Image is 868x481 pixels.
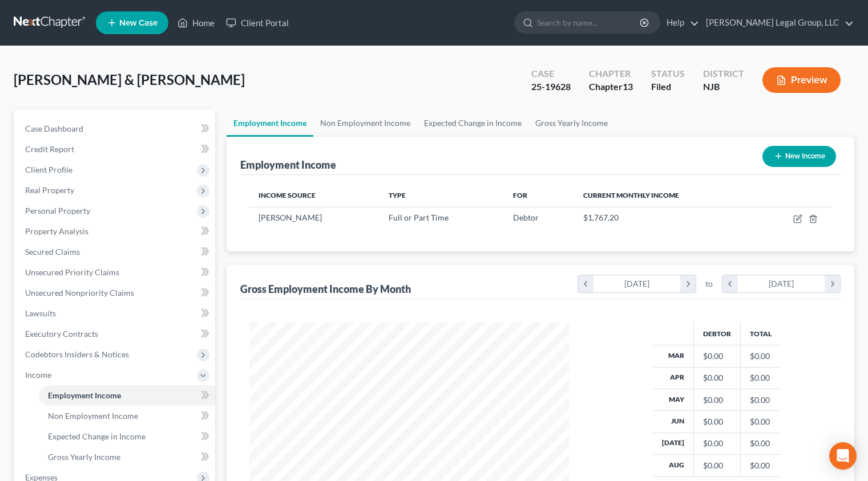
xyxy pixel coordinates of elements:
span: Property Analysis [25,226,88,236]
th: Debtor [694,322,741,345]
div: Gross Employment Income By Month [240,282,411,296]
div: Chapter [589,67,633,80]
div: Status [651,67,685,80]
span: Current Monthly Income [583,191,679,199]
div: $0.00 [703,394,731,406]
a: Gross Yearly Income [528,109,615,137]
a: Employment Income [39,385,215,406]
td: $0.00 [741,367,781,389]
div: Employment Income [240,158,336,172]
div: [DATE] [738,275,825,292]
span: Client Profile [25,165,72,174]
span: Unsecured Nonpriority Claims [25,288,134,297]
th: [DATE] [653,433,694,454]
a: Non Employment Income [39,406,215,426]
td: $0.00 [741,433,781,454]
td: $0.00 [741,345,781,367]
span: Debtor [513,213,539,222]
a: Home [172,13,220,33]
div: 25-19628 [531,80,571,93]
a: Client Portal [220,13,294,33]
a: Expected Change in Income [39,426,215,447]
div: $0.00 [703,416,731,427]
th: Mar [653,345,694,367]
div: $0.00 [703,372,731,384]
div: District [703,67,744,80]
a: Lawsuits [16,303,215,324]
th: Total [741,322,781,345]
span: Codebtors Insiders & Notices [25,349,129,359]
div: $0.00 [703,438,731,449]
span: Personal Property [25,206,90,215]
span: Income [25,370,51,380]
span: Gross Yearly Income [48,452,120,462]
div: $0.00 [703,350,731,362]
td: $0.00 [741,411,781,433]
i: chevron_right [680,275,696,292]
div: $0.00 [703,460,731,471]
a: Gross Yearly Income [39,447,215,467]
i: chevron_left [722,275,738,292]
span: Unsecured Priority Claims [25,267,119,277]
a: [PERSON_NAME] Legal Group, LLC [700,13,854,33]
span: $1,767.20 [583,213,619,222]
th: Aug [653,455,694,476]
a: Credit Report [16,139,215,160]
th: Jun [653,411,694,433]
span: Income Source [259,191,316,199]
span: Full or Part Time [389,213,449,222]
a: Help [661,13,699,33]
a: Secured Claims [16,242,215,262]
a: Unsecured Nonpriority Claims [16,283,215,303]
span: Type [389,191,406,199]
td: $0.00 [741,389,781,410]
span: Non Employment Income [48,411,138,421]
a: Property Analysis [16,221,215,242]
div: NJB [703,80,744,93]
div: [DATE] [594,275,681,292]
th: May [653,389,694,410]
span: New Case [119,19,158,27]
a: Unsecured Priority Claims [16,262,215,283]
span: Case Dashboard [25,124,83,133]
button: Preview [762,67,841,93]
div: Case [531,67,571,80]
span: For [513,191,527,199]
i: chevron_right [825,275,840,292]
button: New Income [762,146,836,167]
a: Non Employment Income [313,109,417,137]
td: $0.00 [741,455,781,476]
i: chevron_left [578,275,594,292]
a: Employment Income [227,109,313,137]
span: Lawsuits [25,308,56,318]
div: Chapter [589,80,633,93]
span: Employment Income [48,390,121,400]
th: Apr [653,367,694,389]
span: 13 [623,81,633,92]
div: Filed [651,80,685,93]
a: Executory Contracts [16,324,215,344]
span: [PERSON_NAME] & [PERSON_NAME] [14,71,245,88]
div: Open Intercom Messenger [829,442,857,470]
span: to [705,278,713,290]
span: Executory Contracts [25,329,98,339]
a: Case Dashboard [16,119,215,139]
span: Secured Claims [25,247,80,256]
a: Expected Change in Income [417,109,528,137]
span: Credit Report [25,144,74,154]
span: Expected Change in Income [48,431,146,441]
span: [PERSON_NAME] [259,213,322,222]
span: Real Property [25,185,74,195]
input: Search by name... [537,12,641,33]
